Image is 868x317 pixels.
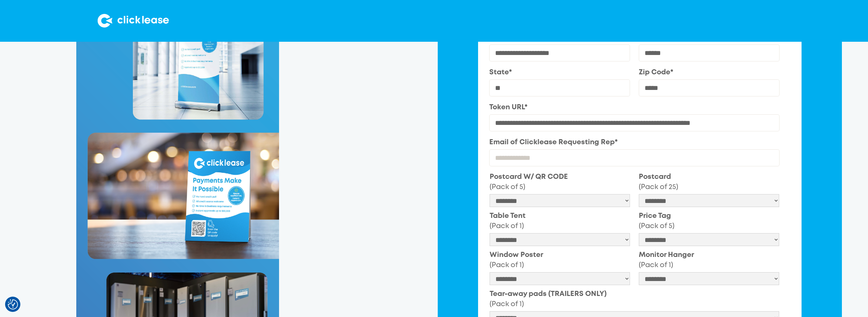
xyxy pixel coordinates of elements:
label: Price Tag [639,211,779,231]
span: (Pack of 5) [639,223,674,229]
label: Postcard W/ QR CODE [490,172,630,192]
span: (Pack of 25) [639,184,678,190]
label: Table Tent [490,211,630,231]
span: (Pack of 1) [639,262,673,268]
label: Email of Clicklease Requesting Rep* [489,137,780,148]
img: Clicklease logo [98,14,169,27]
label: Postcard [639,172,779,192]
label: Zip Code* [639,68,780,78]
label: Monitor Hanger [639,250,779,271]
img: Revisit consent button [8,299,18,310]
label: Tear-away pads (TRAILERS ONLY) [490,289,779,310]
span: (Pack of 1) [490,262,524,268]
label: State* [489,68,630,78]
span: (Pack of 5) [490,184,525,190]
label: Window Poster [490,250,630,271]
button: Consent Preferences [8,299,18,310]
span: (Pack of 1) [490,301,524,307]
span: (Pack of 1) [490,223,524,229]
label: Token URL* [489,102,780,113]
